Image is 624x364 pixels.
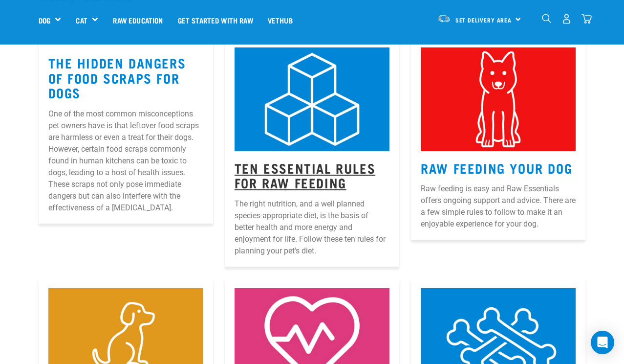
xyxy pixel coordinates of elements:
[76,15,87,26] a: Cat
[421,164,572,171] a: Raw Feeding Your Dog
[235,164,375,186] a: Ten Essential Rules for Raw Feeding
[171,0,260,40] a: Get started with Raw
[235,47,389,151] img: 1.jpg
[561,14,572,24] img: user.png
[421,47,576,151] img: 2.jpg
[260,0,300,40] a: Vethub
[39,15,50,26] a: Dog
[581,14,592,24] img: home-icon@2x.png
[106,0,170,40] a: Raw Education
[235,198,389,257] p: The right nutrition, and a well planned species-appropriate diet, is the basis of better health a...
[421,183,576,230] p: Raw feeding is easy and Raw Essentials offers ongoing support and advice. There are a few simple ...
[591,331,614,354] div: Open Intercom Messenger
[437,14,451,23] img: van-moving.png
[48,59,186,96] a: The Hidden Dangers of Food Scraps for Dogs
[542,14,551,23] img: home-icon-1@2x.png
[48,108,203,214] p: One of the most common misconceptions pet owners have is that leftover food scraps are harmless o...
[455,18,512,22] span: Set Delivery Area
